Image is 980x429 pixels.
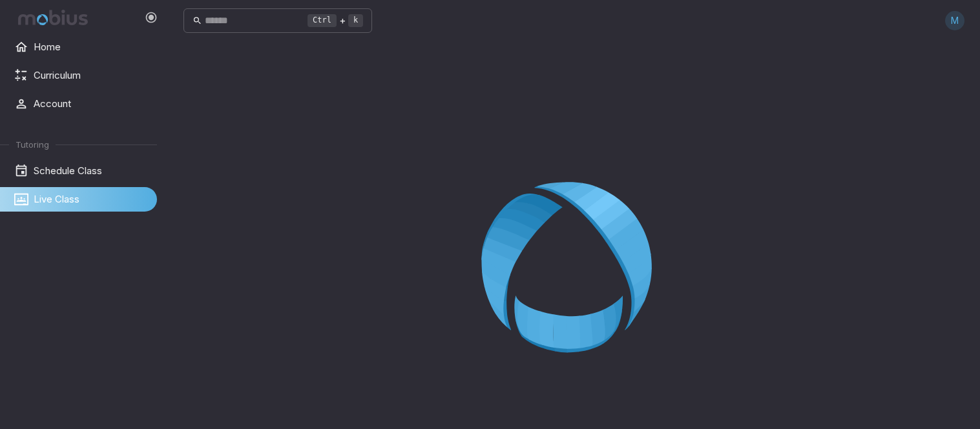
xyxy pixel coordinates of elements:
[308,14,337,27] kbd: Ctrl
[945,11,964,30] div: M
[16,139,49,150] span: Tutoring
[34,164,148,178] span: Schedule Class
[34,97,148,111] span: Account
[34,192,148,206] span: Live Class
[308,13,363,28] div: +
[34,68,148,83] span: Curriculum
[348,14,363,27] kbd: k
[34,40,148,54] span: Home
